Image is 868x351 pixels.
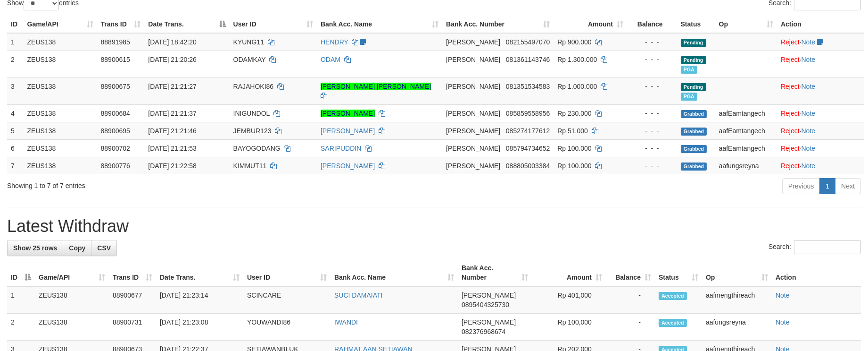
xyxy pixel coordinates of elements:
span: [PERSON_NAME] [446,127,500,135]
span: [PERSON_NAME] [446,56,500,63]
span: Show 25 rows [13,244,57,252]
span: Copy 081351534583 to clipboard [506,83,550,90]
th: Date Trans.: activate to sort column descending [144,16,229,33]
span: [DATE] 21:21:53 [148,145,196,152]
span: 88891985 [101,38,130,46]
td: [DATE] 21:23:14 [156,286,243,314]
td: - [606,314,655,341]
span: 88900776 [101,162,130,170]
label: Search: [769,240,861,254]
a: 1 [819,178,835,194]
td: · [777,51,864,77]
td: 1 [7,33,24,51]
span: Grabbed [681,145,707,153]
th: Bank Acc. Number: activate to sort column ascending [442,16,554,33]
span: 88900615 [101,56,130,63]
td: 88900731 [109,314,156,341]
span: [DATE] 21:21:27 [148,83,196,90]
a: Show 25 rows [7,240,63,256]
span: Marked by aafchomsokheang [681,66,697,74]
a: SUCI DAMAIATI [334,291,382,299]
a: [PERSON_NAME] [PERSON_NAME] [321,83,431,90]
span: 88900675 [101,83,130,90]
a: Note [802,38,816,46]
span: Pending [681,56,706,64]
td: aafmengthireach [702,286,772,314]
th: Trans ID: activate to sort column ascending [109,259,156,286]
th: Action [772,259,861,286]
span: [PERSON_NAME] [446,162,500,170]
th: Bank Acc. Name: activate to sort column ascending [317,16,442,33]
th: Status [677,16,715,33]
th: Amount: activate to sort column ascending [532,259,606,286]
td: ZEUS138 [24,77,97,104]
span: Marked by aafchomsokheang [681,93,697,101]
span: [PERSON_NAME] [446,83,500,90]
span: ODAMKAY [233,56,266,63]
th: Date Trans.: activate to sort column ascending [156,259,243,286]
a: Note [802,83,816,90]
th: User ID: activate to sort column ascending [230,16,317,33]
th: Op: activate to sort column ascending [702,259,772,286]
a: Reject [781,38,800,46]
td: 88900677 [109,286,156,314]
td: · [777,157,864,174]
span: Accepted [659,292,687,300]
span: Copy 085859558956 to clipboard [506,110,550,117]
a: IWANDI [334,318,358,326]
td: aafungsreyna [715,157,777,174]
span: Accepted [659,319,687,327]
a: [PERSON_NAME] [321,162,375,170]
span: [DATE] 21:20:26 [148,56,196,63]
th: Bank Acc. Number: activate to sort column ascending [458,259,532,286]
div: - - - [631,161,673,171]
th: Op: activate to sort column ascending [715,16,777,33]
span: [DATE] 21:21:46 [148,127,196,135]
th: User ID: activate to sort column ascending [243,259,331,286]
span: [PERSON_NAME] [462,291,516,299]
h1: Latest Withdraw [7,217,861,236]
td: 2 [7,314,35,341]
th: Action [777,16,864,33]
div: - - - [631,37,673,47]
td: Rp 401,000 [532,286,606,314]
td: · [777,77,864,104]
td: aafEamtangech [715,104,777,122]
a: Reject [781,83,800,90]
a: Note [802,56,816,63]
a: Reject [781,127,800,135]
a: HENDRY [321,38,348,46]
th: Amount: activate to sort column ascending [554,16,627,33]
td: ZEUS138 [24,157,97,174]
span: Rp 100.000 [557,162,591,170]
span: Copy 085794734652 to clipboard [506,145,550,152]
td: ZEUS138 [24,33,97,51]
td: Rp 100,000 [532,314,606,341]
th: Game/API: activate to sort column ascending [35,259,109,286]
td: ZEUS138 [35,286,109,314]
span: Grabbed [681,163,707,171]
span: CSV [97,244,111,252]
div: - - - [631,55,673,64]
span: Rp 900.000 [557,38,591,46]
a: Note [802,162,816,170]
span: Pending [681,39,706,47]
span: Grabbed [681,128,707,136]
a: Next [835,178,861,194]
th: Balance: activate to sort column ascending [606,259,655,286]
td: 6 [7,139,24,157]
div: - - - [631,109,673,118]
th: Bank Acc. Name: activate to sort column ascending [331,259,458,286]
span: [PERSON_NAME] [446,38,500,46]
a: Reject [781,56,800,63]
span: Copy 082376968674 to clipboard [462,328,505,335]
a: Note [802,110,816,117]
th: Balance [627,16,677,33]
td: [DATE] 21:23:08 [156,314,243,341]
a: Note [776,291,790,299]
th: Status: activate to sort column ascending [655,259,702,286]
td: 4 [7,104,24,122]
td: - [606,286,655,314]
span: [PERSON_NAME] [446,110,500,117]
span: Rp 1.300.000 [557,56,597,63]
